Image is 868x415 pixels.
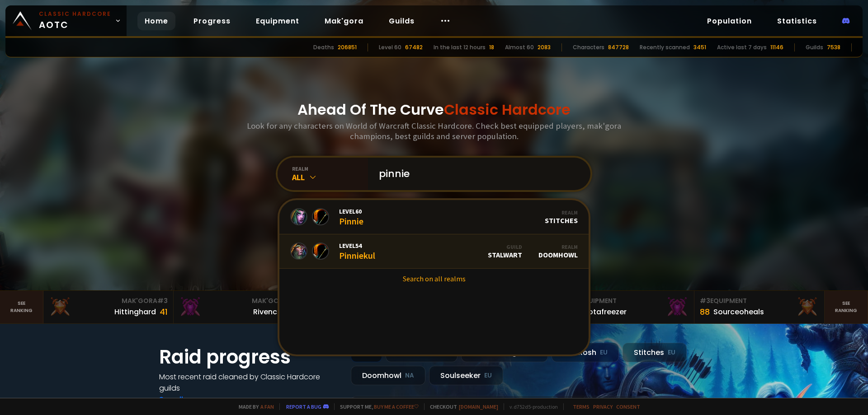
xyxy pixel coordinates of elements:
[770,43,783,51] div: 11146
[424,403,498,410] span: Checkout
[159,394,218,405] a: See all progress
[160,306,168,318] div: 41
[186,12,238,30] a: Progress
[338,43,357,51] div: 206851
[552,343,619,362] div: Nek'Rosh
[700,306,710,318] div: 88
[279,234,589,269] a: Level54PinniekulGuildStalwartRealmDoomhowl
[339,207,363,227] div: Pinnie
[49,296,168,306] div: Mak'Gora
[564,291,694,323] a: #2Equipment88Notafreezer
[573,43,604,51] div: Characters
[488,243,522,250] div: Guild
[806,43,823,51] div: Guilds
[43,291,174,323] a: Mak'Gora#3Hittinghard41
[114,306,156,317] div: Hittinghard
[292,165,368,172] div: realm
[700,12,759,30] a: Population
[174,291,304,323] a: Mak'Gora#2Rivench100
[5,5,127,36] a: Classic HardcoreAOTC
[538,43,551,51] div: 2083
[538,243,578,259] div: Doomhowl
[570,296,689,306] div: Equipment
[770,12,824,30] a: Statistics
[374,403,419,410] a: Buy me a coffee
[233,403,274,410] span: Made by
[339,242,375,261] div: Pinniekul
[504,403,558,410] span: v. d752d5 - production
[373,158,580,190] input: Search a character...
[668,348,675,357] small: EU
[573,403,590,410] a: Terms
[292,172,368,182] div: All
[286,403,321,410] a: Report a bug
[279,200,589,234] a: Level60PinnieRealmStitches
[434,43,486,51] div: In the last 12 hours
[608,43,629,51] div: 847728
[616,403,640,410] a: Consent
[317,12,371,30] a: Mak'gora
[379,43,401,51] div: Level 60
[279,269,589,289] a: Search on all realms
[640,43,690,51] div: Recently scanned
[694,291,825,323] a: #3Equipment88Sourceoheals
[459,403,498,410] a: [DOMAIN_NAME]
[700,296,819,306] div: Equipment
[405,43,423,51] div: 67482
[260,403,274,410] a: a fan
[297,99,571,121] h1: Ahead Of The Curve
[700,296,710,305] span: # 3
[600,348,608,357] small: EU
[137,12,175,30] a: Home
[249,12,307,30] a: Equipment
[488,243,522,259] div: Stalwart
[39,10,111,18] small: Classic Hardcore
[313,43,334,51] div: Deaths
[489,43,494,51] div: 18
[334,403,419,410] span: Support me,
[583,306,627,317] div: Notafreezer
[623,343,687,362] div: Stitches
[243,121,625,141] h3: Look for any characters on World of Warcraft Classic Hardcore. Check best equipped players, mak'g...
[351,366,425,385] div: Doomhowl
[713,306,764,317] div: Sourceoheals
[717,43,767,51] div: Active last 7 days
[253,306,282,317] div: Rivench
[545,209,578,225] div: Stitches
[179,296,298,306] div: Mak'Gora
[159,343,340,371] h1: Raid progress
[593,403,613,410] a: Privacy
[827,43,840,51] div: 7538
[159,371,340,394] h4: Most recent raid cleaned by Classic Hardcore guilds
[693,43,706,51] div: 3451
[505,43,534,51] div: Almost 60
[444,99,571,120] span: Classic Hardcore
[157,296,168,305] span: # 3
[405,371,414,380] small: NA
[382,12,422,30] a: Guilds
[39,10,111,32] span: AOTC
[339,207,363,215] span: Level 60
[484,371,492,380] small: EU
[538,243,578,250] div: Realm
[545,209,578,216] div: Realm
[429,366,503,385] div: Soulseeker
[339,242,375,250] span: Level 54
[825,291,868,323] a: Seeranking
